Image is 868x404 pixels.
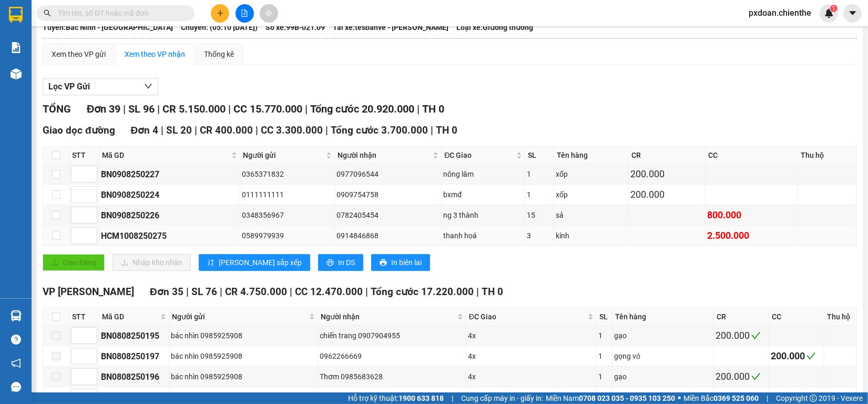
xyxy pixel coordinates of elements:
[614,350,712,362] div: gọng vó
[243,149,324,161] span: Người gửi
[11,358,21,368] span: notification
[824,308,857,326] th: Thu hộ
[161,124,164,136] span: |
[162,103,226,115] span: CR 5.150.000
[707,228,796,243] div: 2.500.000
[228,103,231,115] span: |
[456,22,533,33] span: Loại xe: Giường thường
[125,48,185,60] div: Xem theo VP nhận
[469,311,586,322] span: ĐC Giao
[242,168,333,180] div: 0365371832
[527,209,552,221] div: 15
[101,391,167,404] div: BN0608250112
[102,149,229,161] span: Mã GD
[101,209,238,222] div: BN0908250226
[333,22,448,33] span: Tài xế: tesbanve - [PERSON_NAME]
[431,124,433,136] span: |
[678,396,681,400] span: ⚪️
[242,209,333,221] div: 0348356967
[172,311,307,322] span: Người gửi
[830,5,838,12] sup: 1
[43,254,105,271] button: uploadGiao hàng
[771,349,822,363] div: 200.000
[461,392,543,404] span: Cung cấp máy in - giấy in:
[598,330,610,341] div: 1
[181,22,258,33] span: Chuyến: (05:10 [DATE])
[444,149,514,161] span: ĐC Giao
[310,103,414,115] span: Tổng cước 20.920.000
[614,391,712,403] div: gạo my
[43,78,158,95] button: Lọc VP Gửi
[598,391,610,403] div: 2
[612,308,714,326] th: Tên hàng
[11,335,21,345] span: question-circle
[629,147,706,164] th: CR
[810,395,817,402] span: copyright
[211,4,229,23] button: plus
[482,286,503,298] span: TH 0
[44,9,51,17] span: search
[597,308,612,326] th: SL
[101,350,167,363] div: BN0808250197
[716,369,767,384] div: 200.000
[99,326,169,346] td: BN0808250195
[798,147,857,164] th: Thu hộ
[371,286,474,298] span: Tổng cước 17.220.000
[452,392,453,404] span: |
[525,147,554,164] th: SL
[556,189,627,200] div: xốp
[546,392,675,404] span: Miền Nam
[527,189,552,200] div: 1
[99,164,240,185] td: BN0908250227
[326,259,334,267] span: printer
[824,8,834,18] img: icon-new-feature
[217,9,224,17] span: plus
[99,367,169,387] td: BN0808250196
[99,185,240,205] td: BN0908250224
[87,103,120,115] span: Đơn 39
[128,103,155,115] span: SL 96
[43,23,173,32] b: Tuyến: Bắc Ninh - [GEOGRAPHIC_DATA]
[99,346,169,367] td: BN0808250197
[443,209,523,221] div: ng 3 thành
[101,329,167,342] div: BN0808250195
[380,259,387,267] span: printer
[11,382,21,392] span: message
[171,350,316,362] div: bác nhìn 0985925908
[265,22,325,33] span: Số xe: 99B-021.09
[751,372,761,381] span: check
[707,208,796,223] div: 800.000
[336,189,440,200] div: 0909754758
[265,9,272,17] span: aim
[191,286,217,298] span: SL 76
[204,48,234,60] div: Thống kê
[527,230,552,241] div: 3
[556,209,627,221] div: sả
[157,103,160,115] span: |
[11,68,22,79] img: warehouse-icon
[399,394,444,402] strong: 1900 633 818
[630,187,703,202] div: 200.000
[706,147,799,164] th: CC
[261,124,323,136] span: CC 3.300.000
[436,124,457,136] span: TH 0
[614,330,712,341] div: gạo
[468,371,595,382] div: 4x
[318,254,363,271] button: printerIn DS
[336,230,440,241] div: 0914846868
[476,286,479,298] span: |
[320,330,464,341] div: chiến trang 0907904955
[716,328,767,343] div: 200.000
[468,330,595,341] div: 4x
[295,286,363,298] span: CC 12.470.000
[150,286,183,298] span: Đơn 35
[171,330,316,341] div: bác nhìn 0985925908
[9,7,23,23] img: logo-vxr
[848,8,857,18] span: caret-down
[806,351,816,361] span: check
[69,308,99,326] th: STT
[101,370,167,383] div: BN0808250196
[348,392,444,404] span: Hỗ trợ kỹ thuật:
[320,371,464,382] div: Thơm 0985683628
[554,147,629,164] th: Tên hàng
